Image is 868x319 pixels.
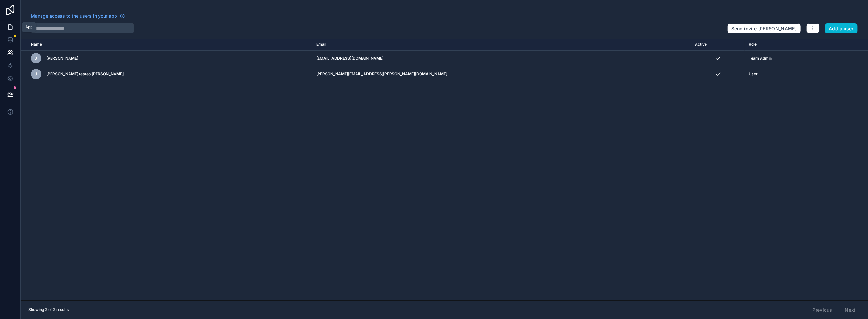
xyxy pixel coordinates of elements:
[745,39,829,51] th: Role
[21,39,312,51] th: Name
[46,71,124,77] span: [PERSON_NAME] testeo [PERSON_NAME]
[28,307,69,312] span: Showing 2 of 2 results
[21,39,868,300] div: scrollable content
[35,56,37,61] span: J
[749,56,772,61] span: Team Admin
[31,13,125,19] a: Manage access to the users in your app
[46,56,78,61] span: [PERSON_NAME]
[727,23,801,34] button: Send invite [PERSON_NAME]
[25,24,32,30] div: App
[312,66,691,82] td: [PERSON_NAME][EMAIL_ADDRESS][PERSON_NAME][DOMAIN_NAME]
[35,71,37,77] span: j
[312,51,691,66] td: [EMAIL_ADDRESS][DOMAIN_NAME]
[31,13,117,19] span: Manage access to the users in your app
[691,39,745,51] th: Active
[312,39,691,51] th: Email
[749,71,758,77] span: User
[825,23,858,34] button: Add a user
